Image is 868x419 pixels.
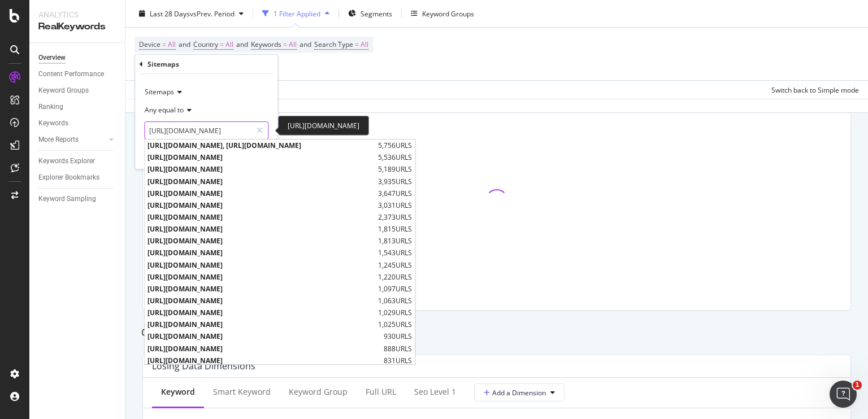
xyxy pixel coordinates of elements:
span: [URL][DOMAIN_NAME] [147,296,375,305]
div: Content Performance [38,68,104,80]
button: Switch back to Simple mode [767,81,859,99]
div: Overview [38,52,66,64]
span: Add a Dimension [484,388,546,398]
a: Keyword Groups [38,85,117,97]
div: Switch back to Simple mode [771,85,859,94]
span: = [162,40,166,49]
span: [URL][DOMAIN_NAME] [147,236,375,246]
span: Segments [361,8,392,18]
a: More Reports [38,134,106,146]
div: Explorer Bookmarks [38,172,99,184]
button: Cancel [140,149,175,160]
div: Keyword Group [289,386,348,398]
div: Sitemaps [147,59,179,69]
span: 1,543 URLS [378,248,412,257]
span: 5,756 URLS [378,141,412,150]
span: 1,097 URLS [378,284,412,294]
div: Smart Keyword [213,386,271,398]
span: [URL][DOMAIN_NAME] [147,212,375,222]
a: Ranking [38,101,117,113]
div: Keyword Sampling [38,193,96,205]
span: [URL][DOMAIN_NAME] [147,248,375,257]
span: = [283,40,287,49]
a: Keywords [38,117,117,129]
div: [URL][DOMAIN_NAME] [278,116,369,136]
div: Keyword Groups [422,8,474,18]
span: 888 URLS [384,344,412,353]
span: 1,813 URLS [378,236,412,246]
div: Keywords Explorer [38,155,95,167]
div: RealKeywords [38,20,116,33]
div: Keyword [161,386,195,398]
span: Sitemaps [145,87,174,97]
span: 3,031 URLS [378,200,412,210]
span: [URL][DOMAIN_NAME] [147,260,375,270]
span: Country [193,40,218,49]
div: Analytics [38,9,116,20]
span: 5,536 URLS [378,152,412,162]
span: [URL][DOMAIN_NAME] [147,272,375,282]
span: = [355,40,359,49]
div: Keywords [38,117,68,129]
span: [URL][DOMAIN_NAME] [147,308,375,317]
span: [URL][DOMAIN_NAME] [147,331,381,341]
span: Search Type [314,40,353,49]
span: Last 28 Days [150,8,190,18]
span: All [361,37,368,53]
div: Full URL [366,386,396,398]
span: 1 [853,381,862,390]
button: Segments [344,5,397,23]
span: 1,220 URLS [378,272,412,282]
div: Keyword Groups [38,85,89,97]
span: All [225,37,233,53]
button: Keyword Groups [406,5,479,23]
iframe: Intercom live chat [830,381,857,408]
span: 5,189 URLS [378,164,412,174]
span: 1,815 URLS [378,224,412,234]
span: [URL][DOMAIN_NAME] [147,152,375,162]
div: More Reports [38,134,79,146]
span: and [179,40,190,49]
span: [URL][DOMAIN_NAME] [147,200,375,210]
span: 1,063 URLS [378,296,412,305]
div: Ranking [38,101,63,113]
span: Keywords [251,40,281,49]
span: [URL][DOMAIN_NAME] [147,356,381,365]
span: [URL][DOMAIN_NAME] [147,164,375,174]
span: All [168,37,176,53]
span: 1,025 URLS [378,320,412,329]
span: 1,245 URLS [378,260,412,270]
span: vs Prev. Period [190,8,235,18]
span: [URL][DOMAIN_NAME] [147,320,375,329]
div: seo Level 1 [414,386,456,398]
button: 1 Filter Applied [258,5,334,23]
span: 831 URLS [384,356,412,365]
a: Keyword Sampling [38,193,117,205]
span: 3,647 URLS [378,189,412,198]
span: Device [139,40,160,49]
span: All [289,37,297,53]
a: Overview [38,52,117,64]
a: Content Performance [38,68,117,80]
span: 3,935 URLS [378,177,412,186]
span: = [220,40,224,49]
div: Losing Data Dimensions [152,360,255,372]
span: [URL][DOMAIN_NAME] [147,344,381,353]
span: [URL][DOMAIN_NAME] [147,284,375,294]
a: Keywords Explorer [38,155,117,167]
span: 930 URLS [384,331,412,341]
span: 2,373 URLS [378,212,412,222]
a: Explorer Bookmarks [38,172,117,184]
span: 1,029 URLS [378,308,412,317]
span: [URL][DOMAIN_NAME] [147,224,375,234]
span: and [300,40,311,49]
span: [URL][DOMAIN_NAME] [147,177,375,186]
span: and [236,40,248,49]
span: Any equal to [145,105,184,115]
div: 1 Filter Applied [274,8,320,18]
button: Last 28 DaysvsPrev. Period [134,5,248,23]
span: [URL][DOMAIN_NAME] [147,189,375,198]
div: Consider addressing negative fluctuations [141,325,852,340]
span: [URL][DOMAIN_NAME], [URL][DOMAIN_NAME] [147,141,375,150]
button: Add a Dimension [474,383,565,401]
